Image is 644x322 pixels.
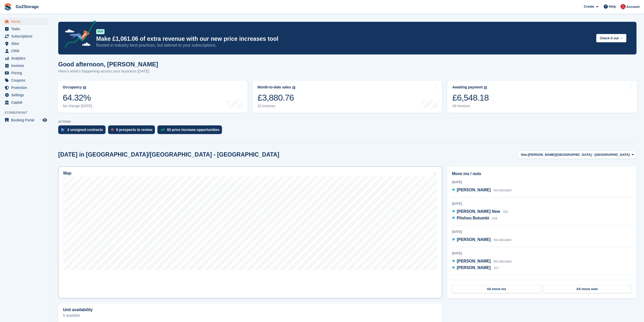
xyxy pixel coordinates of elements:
[457,237,491,242] span: [PERSON_NAME]
[58,68,158,74] p: Here's what's happening across your business [DATE]
[67,128,103,132] div: 2 unsigned contracts
[492,217,497,220] span: 418
[11,33,41,40] span: Subscriptions
[452,265,499,271] a: [PERSON_NAME] 317
[63,92,92,103] div: 64.32%
[543,285,631,293] a: All move outs
[452,85,483,89] div: Awaiting payment
[63,85,82,89] div: Occupancy
[108,125,157,137] a: 9 prospects to review
[167,128,219,132] div: 83 price increase opportunities
[626,4,639,9] span: Account
[58,151,279,158] h2: [DATE] in [GEOGRAPHIC_DATA]/[GEOGRAPHIC_DATA] - [GEOGRAPHIC_DATA]
[11,77,41,84] span: Coupons
[3,91,48,99] a: menu
[11,99,41,106] span: Capital
[11,91,41,99] span: Settings
[452,201,632,206] div: [DATE]
[484,86,487,89] img: icon-info-grey-7440780725fd019a000dd9b08b2336e03edf1995a4989e88bcd33f0948082b44.svg
[60,21,96,49] img: price-adjustments-announcement-icon-8257ccfd72463d97f412b2fc003d46551f7dbcb40ab6d574587a9cd5c0d94...
[58,166,442,298] a: Map
[11,84,41,91] span: Protection
[452,258,511,265] a: [PERSON_NAME] Not allocated
[11,62,41,69] span: Invoices
[457,209,500,214] span: [PERSON_NAME] New
[3,47,48,54] a: menu
[3,99,48,106] a: menu
[584,4,594,9] span: Create
[3,40,48,47] a: menu
[58,81,247,113] a: Occupancy 64.32% No change [DATE]
[452,171,632,177] h2: Move ins / outs
[4,3,12,11] img: stora-icon-8386f47178a22dfd0bd8f6a31ec36ba5ce8667c1dd55bd0f319d3a0aa187defe.svg
[3,77,48,84] a: menu
[457,216,489,220] span: Pitshou Butumbi
[493,188,511,192] span: Not allocated
[111,128,114,131] img: prospect-51fa495bee0391a8d652442698ab0144808aea92771e9ea1ae160a38d050c398.svg
[452,209,508,215] a: [PERSON_NAME] New 315
[253,81,442,113] a: Month-to-date sales £3,880.76 23 invoices
[258,85,291,89] div: Month-to-date sales
[3,62,48,69] a: menu
[3,25,48,32] a: menu
[63,308,93,312] h2: Unit availability
[3,84,48,91] a: menu
[457,266,491,270] span: [PERSON_NAME]
[58,125,108,137] a: 2 unsigned contracts
[11,40,41,47] span: Sites
[452,279,632,284] div: [DATE]
[452,92,489,103] div: £6,548.18
[11,18,41,25] span: Home
[258,104,295,108] div: 23 invoices
[620,4,626,9] img: James Pearson
[11,117,41,124] span: Booking Portal
[3,55,48,62] a: menu
[521,152,528,157] span: Site:
[3,117,48,124] a: menu
[452,187,511,194] a: [PERSON_NAME] Not allocated
[452,285,541,293] a: All move ins
[11,55,41,62] span: Analytics
[11,25,41,32] span: Tasks
[452,251,632,256] div: [DATE]
[11,47,41,54] span: CRM
[493,266,498,270] span: 317
[96,43,592,48] p: Rooted in industry best practices, but tailored to your subscriptions.
[14,3,41,11] a: Go2Storage
[528,152,630,157] span: [PERSON_NAME]/[GEOGRAPHIC_DATA] - [GEOGRAPHIC_DATA]
[457,259,491,263] span: [PERSON_NAME]
[58,120,636,123] p: ACTIONS
[5,110,50,115] span: Storefront
[3,33,48,40] a: menu
[292,86,295,89] img: icon-info-grey-7440780725fd019a000dd9b08b2336e03edf1995a4989e88bcd33f0948082b44.svg
[3,69,48,77] a: menu
[493,238,511,242] span: Not allocated
[452,104,489,108] div: 49 invoices
[503,210,508,214] span: 315
[457,188,491,192] span: [PERSON_NAME]
[63,104,92,108] div: No change [DATE]
[609,4,616,9] span: Help
[63,314,437,317] p: 6 available
[3,18,48,25] a: menu
[96,35,592,43] p: Make £1,061.06 of extra revenue with our new price increases tool
[447,81,637,113] a: Awaiting payment £6,548.18 49 invoices
[452,180,632,184] div: [DATE]
[96,29,105,34] div: NEW
[493,260,511,263] span: Not allocated
[452,230,632,234] div: [DATE]
[258,92,295,103] div: £3,880.76
[11,69,41,77] span: Pricing
[61,128,65,131] img: contract_signature_icon-13c848040528278c33f63329250d36e43548de30e8caae1d1a13099fd9432cc5.svg
[157,125,224,137] a: 83 price increase opportunities
[518,150,636,159] button: Site: [PERSON_NAME]/[GEOGRAPHIC_DATA] - [GEOGRAPHIC_DATA]
[42,117,48,123] a: Preview store
[63,171,71,176] h2: Map
[452,237,511,243] a: [PERSON_NAME] Not allocated
[160,129,164,131] img: price_increase_opportunities-93ffe204e8149a01c8c9dc8f82e8f89637d9d84a8eef4429ea346261dce0b2c0.svg
[452,215,497,222] a: Pitshou Butumbi 418
[596,34,626,42] button: Check it out →
[83,86,86,89] img: icon-info-grey-7440780725fd019a000dd9b08b2336e03edf1995a4989e88bcd33f0948082b44.svg
[116,128,152,132] div: 9 prospects to review
[58,61,158,68] h1: Good afternoon, [PERSON_NAME]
